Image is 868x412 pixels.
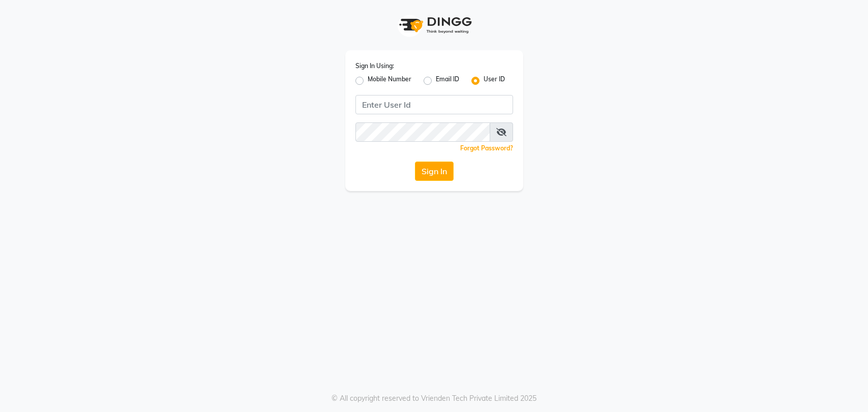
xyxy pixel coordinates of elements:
img: logo1.svg [394,10,475,40]
label: Mobile Number [368,75,411,87]
input: Username [355,95,513,114]
label: User ID [484,75,505,87]
button: Sign In [415,162,454,181]
label: Sign In Using: [355,61,394,71]
input: Username [355,122,490,142]
a: Forgot Password? [460,144,513,152]
label: Email ID [436,75,459,87]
